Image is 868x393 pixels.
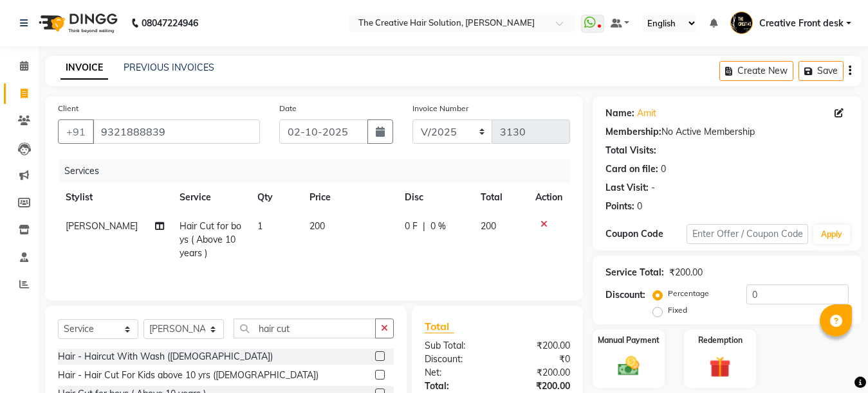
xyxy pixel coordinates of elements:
[605,181,649,195] div: Last Visit:
[412,103,468,114] label: Invoice Number
[814,342,855,380] iframe: chat widget
[180,220,241,259] span: Hair Cut for boys ( Above 10 years )
[605,144,656,157] div: Total Visits:
[59,159,580,183] div: Services
[172,183,250,212] th: Service
[415,366,497,380] div: Net:
[415,380,497,393] div: Total:
[605,200,634,213] div: Points:
[124,62,214,73] a: PREVIOUS INVOICES
[605,107,634,120] div: Name:
[257,220,263,232] span: 1
[605,125,661,139] div: Membership:
[66,220,138,232] span: [PERSON_NAME]
[813,225,850,244] button: Apply
[497,353,580,366] div: ₹0
[397,183,473,212] th: Disc
[611,354,646,378] img: _cash.svg
[668,304,687,316] label: Fixed
[497,339,580,353] div: ₹200.00
[605,227,687,241] div: Coupon Code
[473,183,528,212] th: Total
[730,12,753,34] img: Creative Front desk
[698,335,743,346] label: Redemption
[497,366,580,380] div: ₹200.00
[58,119,94,144] button: +91
[497,380,580,393] div: ₹200.00
[605,266,664,279] div: Service Total:
[661,162,666,176] div: 0
[415,339,497,353] div: Sub Total:
[598,335,660,346] label: Manual Payment
[234,319,376,338] input: Search or Scan
[687,224,808,244] input: Enter Offer / Coupon Code
[605,125,849,139] div: No Active Membership
[309,220,325,232] span: 200
[605,162,658,176] div: Card on file:
[703,354,737,380] img: _gift.svg
[415,353,497,366] div: Discount:
[58,183,172,212] th: Stylist
[719,61,793,81] button: Create New
[58,350,273,363] div: Hair - Haircut With Wash ([DEMOGRAPHIC_DATA])
[759,17,844,30] span: Creative Front desk
[605,288,645,302] div: Discount:
[58,103,78,114] label: Client
[302,183,397,212] th: Price
[279,103,297,114] label: Date
[528,183,570,212] th: Action
[250,183,302,212] th: Qty
[651,181,655,195] div: -
[405,220,418,233] span: 0 F
[60,57,108,80] a: INVOICE
[430,220,446,233] span: 0 %
[637,107,656,120] a: Amit
[33,5,121,41] img: logo
[799,61,844,81] button: Save
[58,369,319,382] div: Hair - Hair Cut For Kids above 10 yrs ([DEMOGRAPHIC_DATA])
[481,220,496,232] span: 200
[425,320,454,333] span: Total
[637,200,642,213] div: 0
[669,266,703,279] div: ₹200.00
[142,5,198,41] b: 08047224946
[93,119,260,144] input: Search by Name/Mobile/Email/Code
[423,220,425,233] span: |
[668,288,709,299] label: Percentage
